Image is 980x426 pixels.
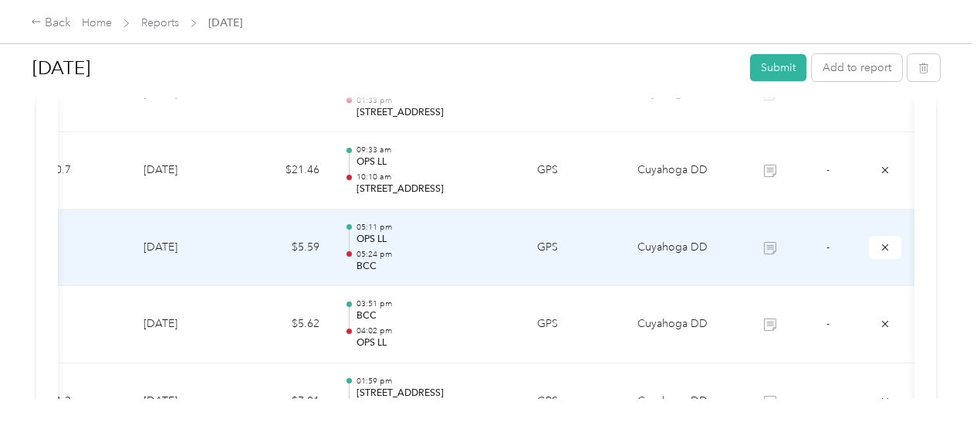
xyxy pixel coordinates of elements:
[37,132,131,210] td: 30.7
[894,339,980,426] iframe: Everlance-gr Chat Button Frame
[357,336,512,350] p: OPS LL
[357,376,512,387] p: 01:59 pm
[826,317,830,330] span: -
[131,210,239,287] td: [DATE]
[826,240,830,254] span: -
[37,210,131,287] td: 8
[357,249,512,260] p: 05:24 pm
[357,222,512,233] p: 05:11 pm
[357,325,512,336] p: 04:02 pm
[357,309,512,323] p: BCC
[357,387,512,400] p: [STREET_ADDRESS]
[357,298,512,309] p: 03:51 pm
[625,210,741,287] td: Cuyahoga DD
[357,106,512,120] p: [STREET_ADDRESS]
[826,394,830,407] span: -
[357,145,512,155] p: 09:33 am
[208,15,242,31] span: [DATE]
[37,286,131,363] td: 8
[239,286,332,363] td: $5.62
[357,155,512,169] p: OPS LL
[750,54,806,81] button: Submit
[131,132,239,210] td: [DATE]
[812,54,902,81] button: Add to report
[239,132,332,210] td: $21.46
[357,260,512,274] p: BCC
[31,14,71,32] div: Back
[141,16,179,29] a: Reports
[82,16,112,29] a: Home
[625,132,741,210] td: Cuyahoga DD
[357,182,512,196] p: [STREET_ADDRESS]
[357,172,512,182] p: 10:10 am
[525,132,625,210] td: GPS
[525,210,625,287] td: GPS
[131,286,239,363] td: [DATE]
[525,286,625,363] td: GPS
[357,233,512,247] p: OPS LL
[32,49,739,87] h1: Aug 2025
[625,286,741,363] td: Cuyahoga DD
[826,163,830,176] span: -
[239,210,332,287] td: $5.59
